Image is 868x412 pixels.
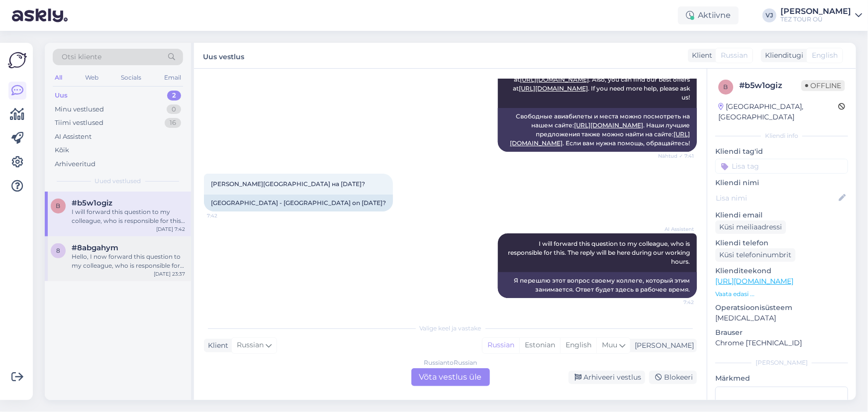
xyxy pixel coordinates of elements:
a: [URL][DOMAIN_NAME] [574,121,643,129]
div: All [53,71,64,84]
div: AI Assistent [55,132,92,142]
div: VJ [763,8,776,22]
div: Kliendi info [715,131,848,140]
p: Klienditeekond [715,266,848,276]
span: Uued vestlused [95,177,141,186]
div: Uus [55,91,68,101]
div: Arhiveeritud [55,159,96,169]
span: b [724,83,728,91]
div: Võta vestlus üle [411,368,490,386]
div: English [560,338,596,353]
div: Kõik [55,145,69,155]
span: 8 [56,247,60,254]
p: Brauser [715,327,848,338]
div: 16 [165,118,181,128]
a: [URL][DOMAIN_NAME] [520,76,589,83]
div: Russian to Russian [424,358,477,367]
a: [URL][DOMAIN_NAME] [519,85,588,92]
a: [URL][DOMAIN_NAME] [715,277,793,286]
span: #8abgahym [72,243,118,252]
span: 7:42 [207,212,244,219]
div: 0 [167,104,181,114]
span: I will forward this question to my colleague, who is responsible for this. The reply will be here... [508,240,691,265]
div: # b5w1ogiz [739,80,801,92]
div: [DATE] 23:37 [154,270,185,278]
span: Muu [602,340,617,349]
div: Email [162,71,183,84]
p: Operatsioonisüsteem [715,303,848,313]
div: Web [83,71,100,84]
div: Klient [204,340,228,351]
div: Blokeeri [649,371,697,384]
div: Minu vestlused [55,104,104,114]
p: Kliendi tag'id [715,146,848,157]
div: Я перешлю этот вопрос своему коллеге, который этим занимается. Ответ будет здесь в рабочее время. [498,272,697,298]
span: 7:42 [657,299,694,306]
p: Kliendi nimi [715,178,848,188]
span: Offline [801,80,845,91]
div: Socials [119,71,143,84]
div: 2 [167,91,181,101]
span: [PERSON_NAME][GEOGRAPHIC_DATA] на [DATE]? [211,180,365,188]
span: Otsi kliente [62,52,101,62]
div: [PERSON_NAME] [715,358,848,367]
div: Russian [482,338,519,353]
p: Chrome [TECHNICAL_ID] [715,338,848,348]
span: English [812,50,838,61]
div: [PERSON_NAME] [780,7,851,15]
span: #b5w1ogiz [72,199,112,207]
div: Arhiveeri vestlus [569,371,645,384]
img: Askly Logo [8,51,27,70]
div: Küsi meiliaadressi [715,220,786,234]
div: Aktiivne [678,6,739,24]
span: b [56,202,61,209]
div: Hello, I now forward this question to my colleague, who is responsible for this. The reply will b... [72,252,185,270]
div: [GEOGRAPHIC_DATA] - [GEOGRAPHIC_DATA] on [DATE]? [204,195,393,211]
p: [MEDICAL_DATA] [715,313,848,323]
span: Russian [237,340,264,351]
div: [GEOGRAPHIC_DATA], [GEOGRAPHIC_DATA] [718,102,838,122]
div: [PERSON_NAME] [631,340,694,351]
div: Klient [688,50,712,61]
div: Küsi telefoninumbrit [715,248,795,262]
p: Märkmed [715,373,848,384]
div: [DATE] 7:42 [156,225,185,233]
p: Kliendi email [715,210,848,220]
div: Valige keel ja vastake [204,324,697,333]
div: Свободные авиабилеты и места можно посмотреть на нашем сайте: . Наши лучшие предложения также мож... [498,108,697,152]
div: Estonian [519,338,560,353]
span: Nähtud ✓ 7:41 [657,152,694,160]
span: Russian [721,50,748,61]
p: Vaata edasi ... [715,290,848,299]
label: Uus vestlus [203,49,244,62]
div: TEZ TOUR OÜ [780,15,851,23]
div: Klienditugi [761,50,803,61]
span: AI Assistent [657,225,694,233]
input: Lisa tag [715,159,848,174]
input: Lisa nimi [716,193,837,204]
p: Kliendi telefon [715,238,848,248]
a: [PERSON_NAME]TEZ TOUR OÜ [780,7,862,23]
div: Tiimi vestlused [55,118,103,128]
div: I will forward this question to my colleague, who is responsible for this. The reply will be here... [72,207,185,225]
